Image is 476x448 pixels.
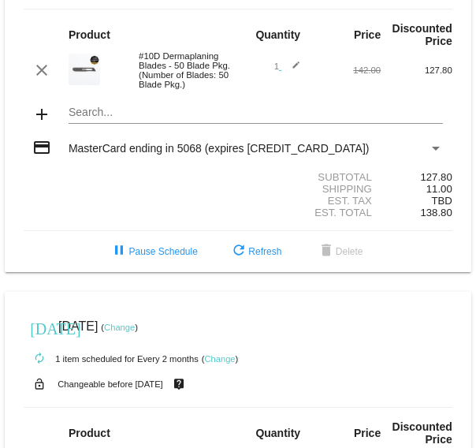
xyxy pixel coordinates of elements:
strong: Quantity [255,427,300,439]
mat-icon: lock_open [30,374,49,394]
div: Est. Total [238,207,381,218]
span: 11.00 [426,183,452,195]
strong: Quantity [255,28,300,41]
mat-icon: add [32,105,51,124]
strong: Discounted Price [392,22,452,47]
strong: Price [354,28,381,41]
div: Est. Tax [238,195,381,207]
div: #10D Dermaplaning Blades - 50 Blade Pkg. (Number of Blades: 50 Blade Pkg.) [131,51,238,89]
div: 127.80 [381,65,452,75]
a: Change [204,354,235,364]
a: Change [104,323,135,332]
button: Pause Schedule [97,237,210,266]
strong: Product [69,28,110,41]
div: 127.80 [381,171,452,183]
mat-icon: [DATE] [30,318,49,337]
button: Refresh [217,237,294,266]
mat-icon: autorenew [30,349,49,368]
div: Shipping [238,183,381,195]
span: 138.80 [420,207,452,218]
mat-select: Payment Method [69,142,443,155]
mat-icon: pause [110,242,128,261]
div: Subtotal [238,171,381,183]
mat-icon: clear [32,61,51,80]
mat-icon: live_help [169,374,188,394]
img: dermaplanepro-10d-dermaplaning-blade-close-up.png [69,54,100,85]
div: 142.00 [310,65,381,75]
span: 1 [274,62,301,71]
strong: Price [354,427,381,439]
mat-icon: credit_card [32,138,51,157]
small: 1 item scheduled for Every 2 months [24,354,199,364]
button: Delete [304,237,376,266]
mat-icon: refresh [229,242,248,261]
span: MasterCard ending in 5068 (expires [CREDIT_CARD_DATA]) [69,142,370,155]
span: Pause Schedule [110,246,197,257]
span: Delete [317,246,363,257]
span: Refresh [229,246,281,257]
small: ( ) [101,323,138,332]
strong: Product [69,427,110,439]
mat-icon: edit [281,61,300,80]
mat-icon: delete [317,242,336,261]
small: ( ) [202,354,239,364]
strong: Discounted Price [392,420,452,446]
input: Search... [69,106,443,119]
span: TBD [431,195,452,207]
small: Changeable before [DATE] [58,379,163,389]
